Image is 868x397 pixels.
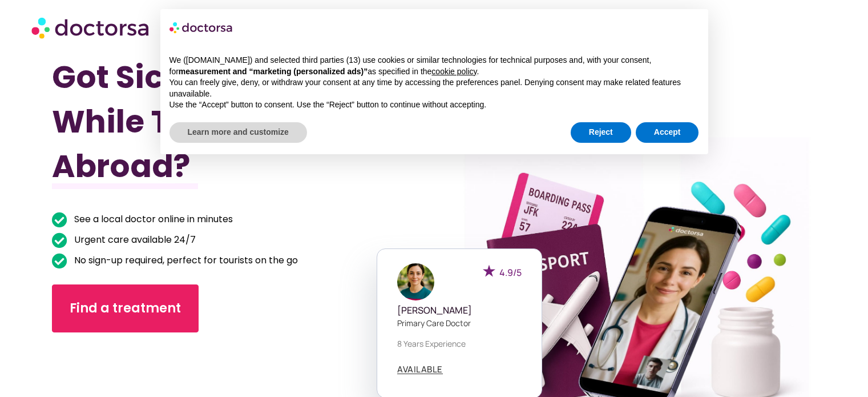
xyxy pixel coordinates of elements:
span: 4.9/5 [499,266,522,279]
h5: [PERSON_NAME] [397,305,522,316]
p: Use the “Accept” button to consent. Use the “Reject” button to continue without accepting. [169,99,699,111]
button: Learn more and customize [169,122,307,143]
p: You can freely give, deny, or withdraw your consent at any time by accessing the preferences pane... [169,77,699,99]
span: Urgent care available 24/7 [71,232,196,248]
a: AVAILABLE [397,365,443,374]
strong: measurement and “marketing (personalized ads)” [179,67,368,76]
img: logo [169,18,233,37]
p: We ([DOMAIN_NAME]) and selected third parties (13) use cookies or similar technologies for techni... [169,55,699,77]
span: AVAILABLE [397,365,443,374]
p: Primary care doctor [397,317,522,329]
button: Accept [636,122,699,143]
span: See a local doctor online in minutes [71,211,233,227]
span: No sign-up required, perfect for tourists on the go [71,252,298,268]
a: cookie policy [431,67,477,76]
h1: Got Sick While Traveling Abroad? [52,55,377,189]
button: Reject [571,122,631,143]
span: Find a treatment [70,299,181,318]
a: Find a treatment [52,284,199,332]
p: 8 years experience [397,338,522,350]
